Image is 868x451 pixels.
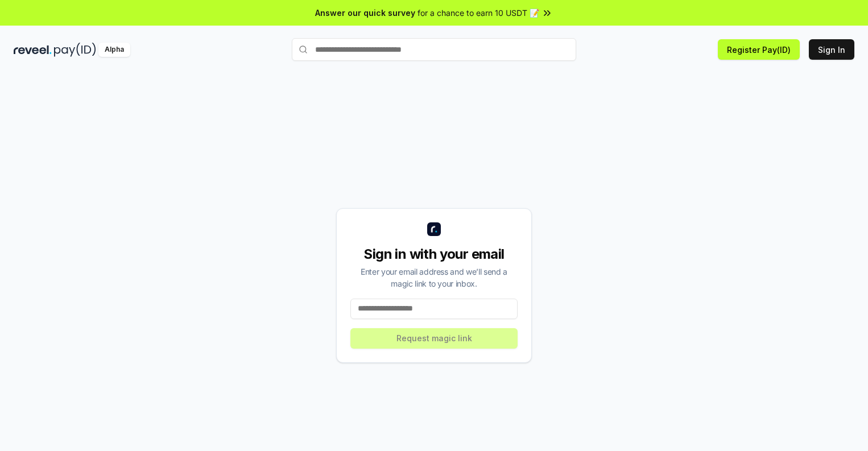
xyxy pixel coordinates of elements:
img: pay_id [54,43,96,57]
button: Register Pay(ID) [718,39,800,60]
div: Alpha [98,43,130,57]
button: Sign In [809,39,854,60]
div: Sign in with your email [350,245,518,263]
span: for a chance to earn 10 USDT 📝 [418,7,539,19]
img: reveel_dark [14,43,52,57]
div: Enter your email address and we’ll send a magic link to your inbox. [350,266,518,289]
span: Answer our quick survey [315,7,415,19]
img: logo_small [427,222,441,236]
